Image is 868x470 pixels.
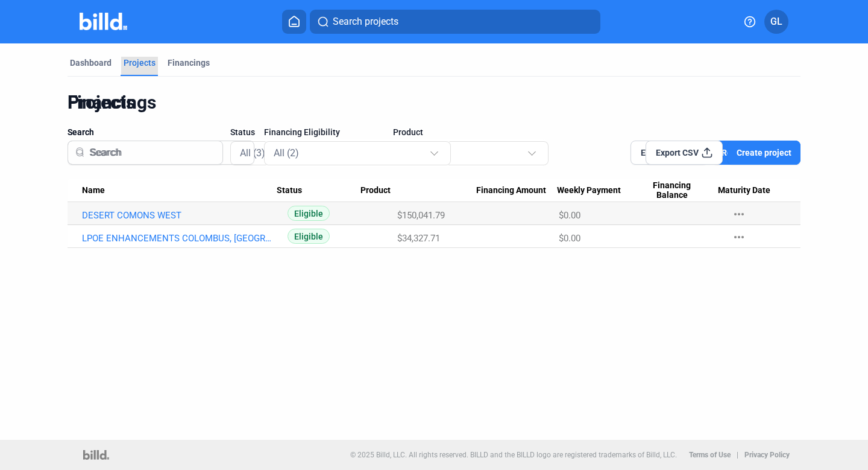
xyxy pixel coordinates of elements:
[559,233,580,244] span: $0.00
[264,126,340,138] span: Financing Eligibility
[277,185,302,196] span: Status
[559,210,580,221] span: $0.00
[637,180,718,201] div: Financing Balance
[770,14,782,29] span: GL
[68,126,94,138] span: Search
[557,185,637,196] div: Weekly Payment
[82,210,277,221] a: DESERT COMONS WEST
[277,185,360,196] div: Status
[718,185,770,196] span: Maturity Date
[689,451,731,459] b: Terms of Use
[82,185,105,196] span: Name
[288,206,330,221] span: Eligible
[80,13,127,30] img: Billd Company Logo
[737,451,738,459] p: |
[82,233,277,244] a: LPOE ENHANCEMENTS COLOMBUS, [GEOGRAPHIC_DATA]
[732,207,746,221] mat-icon: more_horiz
[360,185,391,196] span: Product
[476,185,546,196] span: Financing Amount
[333,14,398,29] span: Search projects
[732,230,746,244] mat-icon: more_horiz
[124,57,156,69] div: Projects
[476,185,557,196] div: Financing Amount
[360,185,476,196] div: Product
[83,450,109,460] img: logo
[656,147,699,159] span: Export CSV
[737,147,791,159] span: Create project
[89,140,247,165] input: Search
[168,57,210,69] div: Financings
[310,10,600,34] button: Search projects
[557,185,621,196] span: Weekly Payment
[70,57,112,69] div: Dashboard
[637,180,707,201] span: Financing Balance
[764,10,788,34] button: GL
[82,185,277,196] div: Name
[68,91,800,114] div: Projects
[744,451,790,459] b: Privacy Policy
[350,451,677,459] p: © 2025 Billd, LLC. All rights reserved. BILLD and the BILLD logo are registered trademarks of Bil...
[718,185,786,196] div: Maturity Date
[288,229,330,244] span: Eligible
[397,210,445,221] span: $150,041.79
[274,147,299,159] mat-select-trigger: All (2)
[728,141,800,165] button: Create project
[397,233,440,244] span: $34,327.71
[646,141,723,165] button: Export CSV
